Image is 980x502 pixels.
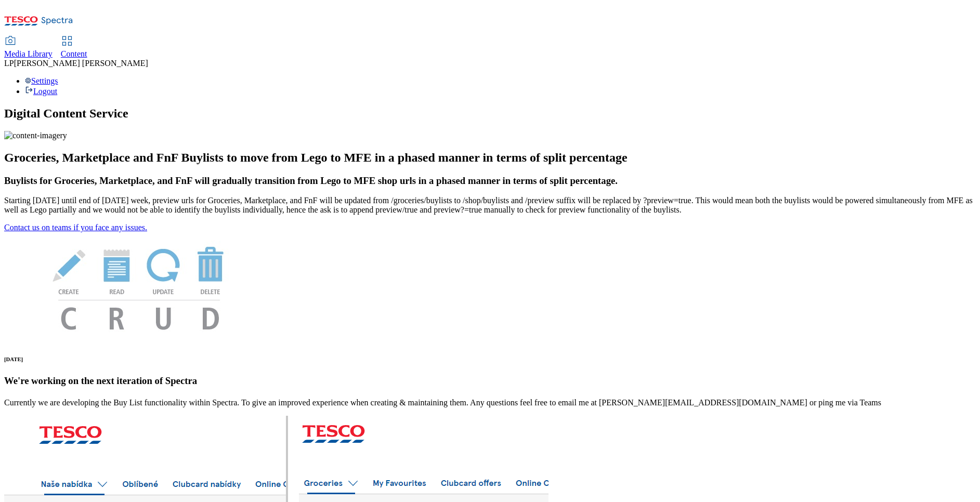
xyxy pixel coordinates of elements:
[4,37,53,59] a: Media Library
[4,223,147,232] a: Contact us on teams if you face any issues.
[4,175,976,187] h3: Buylists for Groceries, Marketplace, and FnF will gradually transition from Lego to MFE shop urls...
[25,87,57,96] a: Logout
[4,151,976,165] h2: Groceries, Marketplace and FnF Buylists to move from Lego to MFE in a phased manner in terms of s...
[4,107,976,121] h1: Digital Content Service
[61,49,87,58] span: Content
[4,131,67,140] img: content-imagery
[4,49,53,58] span: Media Library
[4,356,976,362] h6: [DATE]
[4,398,976,407] p: Currently we are developing the Buy List functionality within Spectra. To give an improved experi...
[4,232,275,341] img: News Image
[4,59,14,68] span: LP
[4,196,976,215] p: Starting [DATE] until end of [DATE] week, preview urls for Groceries, Marketplace, and FnF will b...
[25,76,58,85] a: Settings
[61,37,87,59] a: Content
[4,375,976,387] h3: We're working on the next iteration of Spectra
[14,59,148,68] span: [PERSON_NAME] [PERSON_NAME]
